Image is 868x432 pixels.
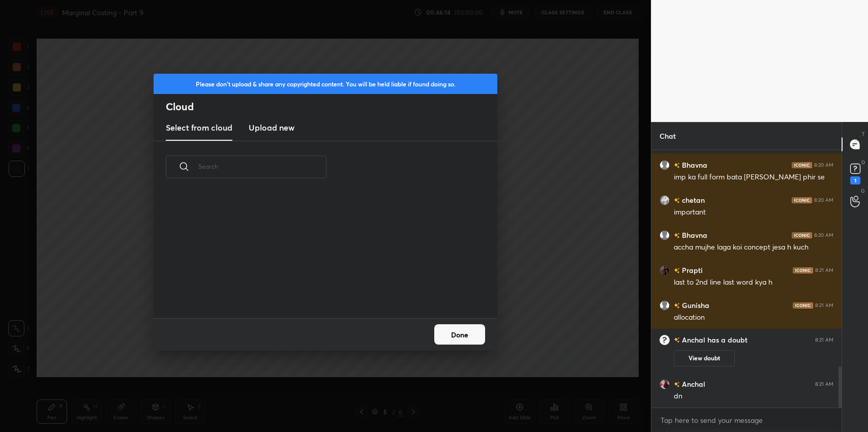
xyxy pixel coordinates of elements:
[814,197,833,203] div: 8:20 AM
[674,313,833,323] div: allocation
[815,267,833,273] div: 8:21 AM
[705,335,747,345] span: has a doubt
[680,160,707,170] h6: Bhavna
[850,176,860,184] div: 1
[674,207,833,218] div: important
[792,197,812,203] img: iconic-dark.1390631f.png
[680,335,705,345] h6: Anchal
[680,195,705,205] h6: chetan
[674,335,680,345] img: no-rating-badge.077c3623.svg
[154,190,485,318] div: grid
[660,160,670,170] img: default.png
[166,121,232,134] h3: Select from cloud
[815,381,833,387] div: 8:21 AM
[793,302,813,308] img: iconic-dark.1390631f.png
[674,172,833,182] div: imp ka full form bata [PERSON_NAME] phir se
[815,302,833,308] div: 8:21 AM
[674,350,735,366] button: View doubt
[674,163,680,168] img: no-rating-badge.077c3623.svg
[674,382,680,387] img: no-rating-badge.077c3623.svg
[861,187,865,195] p: G
[680,265,703,275] h6: Prapti
[680,300,709,311] h6: Gunisha
[651,122,684,149] p: Chat
[814,162,833,168] div: 8:20 AM
[674,277,833,288] div: last to 2nd line last word kya h
[674,391,833,402] div: dn
[434,324,485,345] button: Done
[660,230,670,240] img: default.png
[815,337,833,343] div: 8:21 AM
[674,198,680,203] img: no-rating-badge.077c3623.svg
[674,242,833,253] div: accha mujhe laga koi concept jesa h kuch
[660,195,670,205] img: 1887a6d9930d4028aa76f830af21daf5.jpg
[674,303,680,308] img: no-rating-badge.077c3623.svg
[249,121,294,134] h3: Upload new
[674,233,680,238] img: no-rating-badge.077c3623.svg
[660,379,670,389] img: 710aac374af743619e52c97fb02a3c35.jpg
[660,265,670,275] img: 3
[154,74,497,94] div: Please don't upload & share any copyrighted content. You will be held liable if found doing so.
[814,232,833,238] div: 8:20 AM
[793,267,813,273] img: iconic-dark.1390631f.png
[660,300,670,311] img: default.png
[198,145,326,188] input: Search
[792,232,812,238] img: iconic-dark.1390631f.png
[651,150,842,408] div: grid
[680,379,705,389] h6: Anchal
[680,230,707,240] h6: Bhavna
[861,159,865,166] p: D
[792,162,812,168] img: iconic-dark.1390631f.png
[862,130,865,138] p: T
[166,100,497,113] h2: Cloud
[674,268,680,273] img: no-rating-badge.077c3623.svg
